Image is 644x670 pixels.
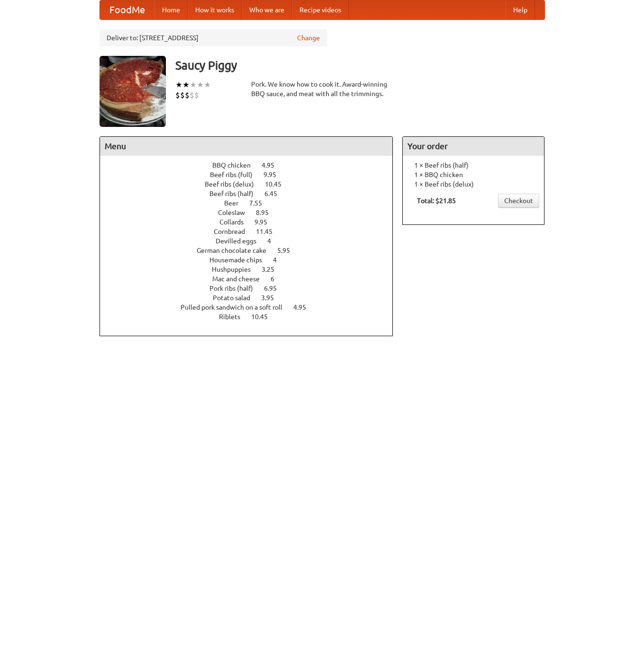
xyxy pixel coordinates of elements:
[197,247,276,254] span: German chocolate cake
[251,313,277,321] span: 10.45
[262,266,284,273] span: 3.25
[175,90,180,100] li: $
[209,285,294,292] a: Pork ribs (half) 6.95
[205,180,299,188] a: Beef ribs (delux) 10.45
[219,218,285,226] a: Collards 9.95
[154,0,188,19] a: Home
[242,0,292,19] a: Who we are
[175,56,545,75] h3: Saucy Piggy
[417,197,456,205] b: Total: $21.85
[100,56,166,127] img: angular.jpg
[212,161,292,169] a: BBQ chicken 4.95
[498,194,539,208] a: Checkout
[209,256,272,264] span: Housemade chips
[213,294,291,302] a: Potato salad 3.95
[213,294,260,302] span: Potato salad
[214,228,254,235] span: Cornbread
[293,304,316,311] span: 4.95
[218,209,286,216] a: Coleslaw 8.95
[261,294,283,302] span: 3.95
[218,209,254,216] span: Coleslaw
[182,80,190,90] li: ★
[277,247,299,254] span: 5.95
[209,256,294,264] a: Housemade chips 4
[408,179,539,189] li: 1 × Beef ribs (delux)
[212,275,292,283] a: Mac and cheese 6
[194,90,199,100] li: $
[297,33,320,43] a: Change
[263,171,286,179] span: 9.95
[224,199,280,207] a: Beer 7.55
[100,0,154,19] a: FoodMe
[181,304,324,311] a: Pulled pork sandwich on a soft roll 4.95
[264,285,286,292] span: 6.95
[210,171,294,179] a: Beef ribs (full) 9.95
[209,190,263,197] span: Beef ribs (half)
[212,275,269,283] span: Mac and cheese
[408,161,539,170] li: 1 × Beef ribs (half)
[190,90,194,100] li: $
[205,180,263,188] span: Beef ribs (delux)
[210,171,262,179] span: Beef ribs (full)
[506,0,535,19] a: Help
[216,237,266,245] span: Devilled eggs
[265,180,291,188] span: 10.45
[249,199,272,207] span: 7.55
[209,190,295,197] a: Beef ribs (half) 6.45
[267,237,281,245] span: 4
[219,313,250,321] span: Riblets
[209,285,263,292] span: Pork ribs (half)
[264,190,287,197] span: 6.45
[262,161,284,169] span: 4.95
[204,80,211,90] li: ★
[100,137,393,156] h4: Menu
[197,80,204,90] li: ★
[251,80,393,98] div: Pork. We know how to cook it. Award-winning BBQ sauce, and meat with all the trimmings.
[224,199,248,207] span: Beer
[292,0,349,19] a: Recipe videos
[216,237,289,245] a: Devilled eggs 4
[100,29,327,46] div: Deliver to: [STREET_ADDRESS]
[214,228,290,235] a: Cornbread 11.45
[219,313,285,321] a: Riblets 10.45
[256,228,282,235] span: 11.45
[185,90,190,100] li: $
[190,80,197,90] li: ★
[175,80,182,90] li: ★
[212,266,292,273] a: Hushpuppies 3.25
[219,218,253,226] span: Collards
[256,209,278,216] span: 8.95
[180,90,185,100] li: $
[212,266,260,273] span: Hushpuppies
[212,161,260,169] span: BBQ chicken
[197,247,308,254] a: German chocolate cake 5.95
[181,304,292,311] span: Pulled pork sandwich on a soft roll
[188,0,242,19] a: How it works
[254,218,277,226] span: 9.95
[273,256,286,264] span: 4
[408,170,539,179] li: 1 × BBQ chicken
[403,137,544,156] h4: Your order
[271,275,284,283] span: 6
